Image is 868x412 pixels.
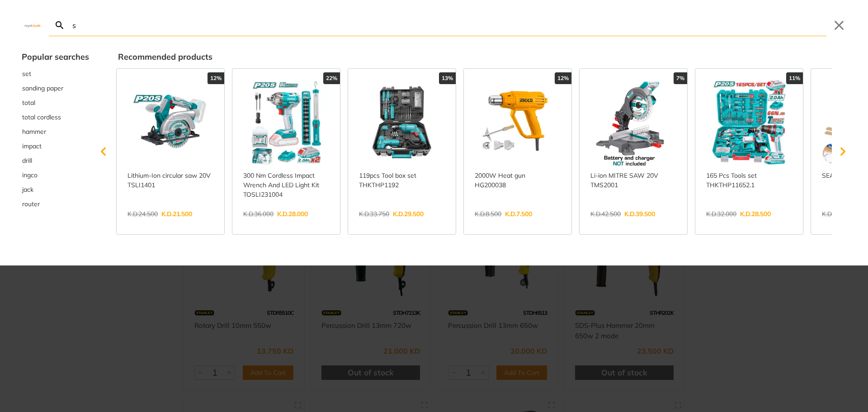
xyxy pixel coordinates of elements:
[22,199,40,209] span: router
[22,110,89,124] div: Suggestion: total cordless
[323,72,340,84] div: 22%
[22,124,89,139] button: Select suggestion: hammer
[22,127,46,137] span: hammer
[22,81,89,95] div: Suggestion: sanding paper
[22,66,89,81] button: Select suggestion: set
[22,95,89,110] div: Suggestion: total
[22,81,89,95] button: Select suggestion: sanding paper
[22,185,33,194] span: jack
[22,170,38,180] span: ingco
[118,51,846,63] div: Recommended products
[22,110,89,124] button: Select suggestion: total cordless
[22,153,89,168] div: Suggestion: drill
[22,156,32,166] span: drill
[555,72,571,84] div: 12%
[834,142,852,161] svg: Scroll right
[22,84,63,93] span: sanding paper
[22,51,89,63] div: Popular searches
[22,124,89,139] div: Suggestion: hammer
[208,72,224,84] div: 12%
[22,168,89,182] div: Suggestion: ingco
[786,72,803,84] div: 11%
[22,95,89,110] button: Select suggestion: total
[439,72,456,84] div: 13%
[22,168,89,182] button: Select suggestion: ingco
[22,23,43,27] img: Close
[22,197,89,211] div: Suggestion: router
[832,18,846,33] button: Close
[22,113,61,122] span: total cordless
[94,142,113,161] svg: Scroll left
[22,69,31,79] span: set
[22,139,89,153] div: Suggestion: impact
[22,153,89,168] button: Select suggestion: drill
[674,72,687,84] div: 7%
[22,197,89,211] button: Select suggestion: router
[71,14,826,36] input: Search…
[22,66,89,81] div: Suggestion: set
[54,20,65,31] svg: Search
[22,142,42,151] span: impact
[22,182,89,197] button: Select suggestion: jack
[22,139,89,153] button: Select suggestion: impact
[22,182,89,197] div: Suggestion: jack
[22,98,35,108] span: total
